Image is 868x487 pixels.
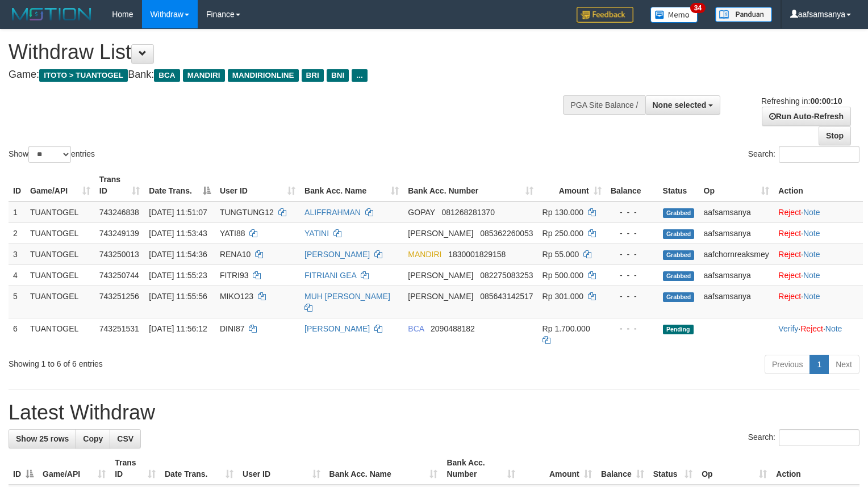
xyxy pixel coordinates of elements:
div: - - - [611,291,654,302]
a: Previous [765,355,810,374]
span: Rp 301.000 [542,292,583,301]
a: Reject [778,208,801,217]
span: [DATE] 11:55:23 [149,271,207,280]
span: Refreshing in: [761,96,842,106]
td: TUANTOGEL [26,265,95,286]
div: - - - [611,207,654,218]
td: 1 [9,201,26,223]
a: Copy [76,429,110,448]
a: Reject [778,229,801,238]
div: - - - [611,228,654,239]
a: Note [803,292,820,301]
span: BCA [408,324,424,333]
td: · [774,286,863,318]
a: Stop [819,126,851,145]
span: 743250744 [99,271,139,280]
span: Rp 1.700.000 [542,324,590,333]
span: ... [352,69,367,82]
label: Search: [748,429,859,446]
span: Grabbed [663,250,695,260]
th: Status: activate to sort column ascending [649,452,697,485]
th: Balance: activate to sort column ascending [596,452,649,485]
span: BNI [327,69,349,82]
td: aafsamsanya [699,265,774,286]
span: Rp 500.000 [542,271,583,280]
th: Op: activate to sort column ascending [697,452,771,485]
label: Show entries [9,146,95,163]
span: TUNGTUNG12 [220,208,274,217]
a: CSV [110,429,141,448]
a: Run Auto-Refresh [762,107,851,126]
span: 743249139 [99,229,139,238]
span: Copy 081268281370 to clipboard [442,208,495,217]
td: · [774,265,863,286]
span: Grabbed [663,208,695,218]
span: Copy 085643142517 to clipboard [480,292,533,301]
a: 1 [809,355,829,374]
a: Next [828,355,859,374]
span: [DATE] 11:51:07 [149,208,207,217]
td: · · [774,318,863,350]
td: · [774,222,863,244]
td: TUANTOGEL [26,318,95,350]
input: Search: [779,146,859,163]
td: aafchornreaksmey [699,244,774,265]
td: 5 [9,286,26,318]
span: Rp 250.000 [542,229,583,238]
img: Button%20Memo.svg [650,7,698,23]
a: Reject [778,271,801,280]
span: 743250013 [99,250,139,259]
span: [PERSON_NAME] [408,271,473,280]
a: Note [803,271,820,280]
h1: Latest Withdraw [9,401,859,424]
th: Bank Acc. Number: activate to sort column ascending [442,452,520,485]
a: Reject [800,324,823,333]
span: Grabbed [663,229,695,239]
th: ID [9,169,26,201]
a: Verify [778,324,798,333]
th: Trans ID: activate to sort column ascending [95,169,145,201]
td: TUANTOGEL [26,286,95,318]
a: [PERSON_NAME] [304,324,370,333]
th: Game/API: activate to sort column ascending [38,452,110,485]
th: Bank Acc. Number: activate to sort column ascending [403,169,537,201]
th: Balance [606,169,658,201]
span: Pending [663,325,694,334]
a: Note [825,324,842,333]
th: User ID: activate to sort column ascending [215,169,300,201]
th: Op: activate to sort column ascending [699,169,774,201]
a: FITRIANI GEA [304,271,356,280]
input: Search: [779,429,859,446]
button: None selected [645,95,721,115]
img: Feedback.jpg [577,7,633,23]
div: - - - [611,323,654,334]
span: Show 25 rows [16,434,69,443]
span: MANDIRI [408,250,441,259]
span: [DATE] 11:55:56 [149,292,207,301]
span: Copy 082275083253 to clipboard [480,271,533,280]
a: YATINI [304,229,329,238]
th: ID: activate to sort column descending [9,452,38,485]
h1: Withdraw List [9,41,567,64]
span: 743251531 [99,324,139,333]
th: Trans ID: activate to sort column ascending [110,452,160,485]
th: Action [771,452,859,485]
a: Note [803,250,820,259]
span: Rp 55.000 [542,250,579,259]
span: Rp 130.000 [542,208,583,217]
span: [PERSON_NAME] [408,229,473,238]
span: BCA [154,69,180,82]
td: 2 [9,222,26,244]
span: BRI [302,69,324,82]
span: FITRI93 [220,271,249,280]
td: aafsamsanya [699,286,774,318]
span: [DATE] 11:56:12 [149,324,207,333]
th: Status [658,169,699,201]
span: DINI87 [220,324,245,333]
img: MOTION_logo.png [9,6,95,23]
span: [DATE] 11:54:36 [149,250,207,259]
span: MANDIRIONLINE [228,69,299,82]
td: TUANTOGEL [26,201,95,223]
select: Showentries [28,146,71,163]
span: Copy 1830001829158 to clipboard [448,250,506,259]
